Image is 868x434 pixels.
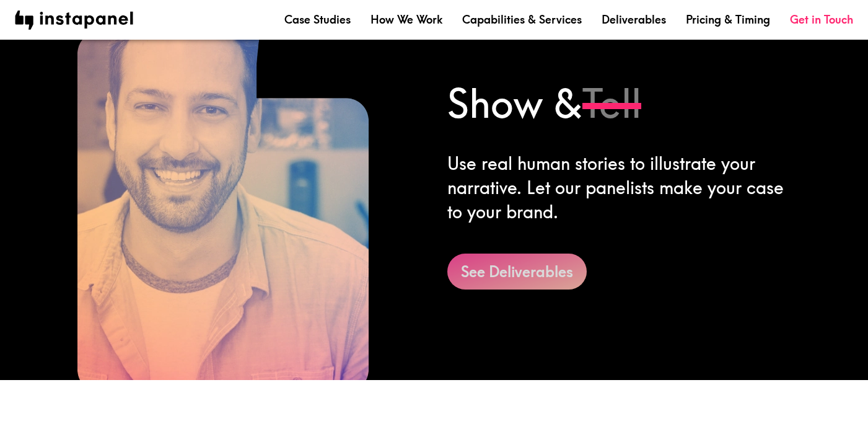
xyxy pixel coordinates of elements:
[462,12,582,27] a: Capabilities & Services
[447,254,587,290] a: See Deliverables
[790,12,853,27] a: Get in Touch
[602,12,666,27] a: Deliverables
[447,76,791,131] h1: Show &
[686,12,770,27] a: Pricing & Timing
[582,78,641,128] s: Tell
[15,11,133,30] img: instapanel
[284,12,351,27] a: Case Studies
[370,12,442,27] a: How We Work
[447,151,791,224] div: Use real human stories to illustrate your narrative. Let our panelists make your case to your brand.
